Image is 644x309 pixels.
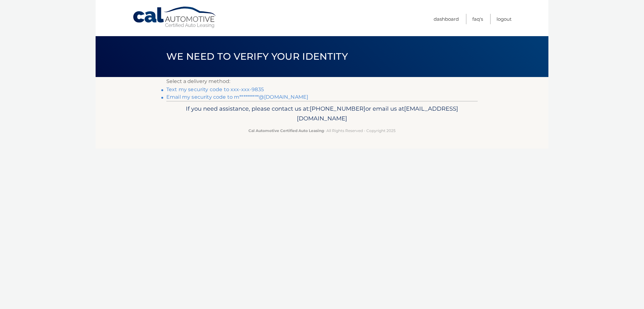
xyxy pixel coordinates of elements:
span: [PHONE_NUMBER] [310,105,365,112]
a: Dashboard [434,14,459,24]
a: Email my security code to m**********@[DOMAIN_NAME] [166,94,308,100]
p: If you need assistance, please contact us at: or email us at [170,104,474,124]
a: Text my security code to xxx-xxx-9835 [166,86,264,92]
a: Logout [497,14,512,24]
a: FAQ's [472,14,483,24]
strong: Cal Automotive Certified Auto Leasing [248,128,324,133]
p: Select a delivery method: [166,77,478,86]
p: - All Rights Reserved - Copyright 2025 [170,127,474,134]
a: Cal Automotive [132,6,217,29]
span: We need to verify your identity [166,51,348,62]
